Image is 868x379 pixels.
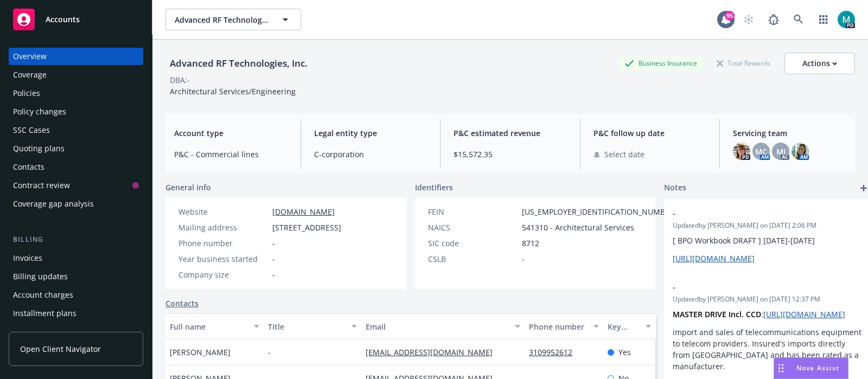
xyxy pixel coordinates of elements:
span: MJ [776,146,786,157]
img: photo [792,143,809,160]
div: Phone number [529,321,586,332]
a: 3109952612 [529,347,581,357]
button: Nova Assist [774,357,848,379]
span: $15,572.35 [454,149,567,160]
div: Mailing address [178,222,268,233]
button: Email [361,313,525,339]
span: Account type [174,127,288,139]
div: Year business started [178,253,268,265]
span: Legal entity type [314,127,427,139]
span: Updated by [PERSON_NAME] on [DATE] 2:06 PM [673,221,861,230]
button: Advanced RF Technologies, Inc. [165,9,301,30]
button: Phone number [525,313,603,339]
a: Overview [9,48,143,65]
div: Title [268,321,346,332]
div: Overview [13,48,47,65]
p: import and sales of telecommunications equipment to telecom providers. Insured's imports directly... [673,326,861,372]
span: Open Client Navigator [20,343,101,355]
span: - [272,253,275,265]
span: - [272,237,275,249]
a: Installment plans [9,305,143,322]
div: Website [178,206,268,217]
div: Drag to move [774,358,788,378]
strong: MASTER DRIVE Incl. CCD [673,309,761,319]
span: Yes [618,346,631,358]
span: 541310 - Architectural Services [522,222,634,233]
div: NAICS [428,222,518,233]
a: Billing updates [9,268,143,285]
a: Coverage gap analysis [9,195,143,213]
a: Contacts [9,158,143,176]
div: SSC Cases [13,121,50,139]
div: CSLB [428,253,518,265]
span: Identifiers [415,182,453,193]
div: Billing [9,234,143,245]
div: Company size [178,269,268,280]
p: [ BPO Workbook DRAFT ] [DATE]-[DATE] [673,235,861,246]
a: [EMAIL_ADDRESS][DOMAIN_NAME] [366,347,501,357]
div: Advanced RF Technologies, Inc. [165,56,312,70]
a: Report a Bug [763,9,784,30]
span: Updated by [PERSON_NAME] on [DATE] 12:37 PM [673,294,861,304]
span: Nova Assist [796,363,839,372]
a: Search [788,9,809,30]
a: [DOMAIN_NAME] [272,207,335,217]
span: - [673,281,833,293]
span: [US_EMPLOYER_IDENTIFICATION_NUMBER] [522,206,677,217]
div: Coverage [13,66,47,83]
div: SIC code [428,237,518,249]
div: Email [366,321,508,332]
span: Architectural Services/Engineering [170,86,296,97]
span: [STREET_ADDRESS] [272,222,341,233]
div: Actions [802,53,837,74]
a: Accounts [9,4,143,35]
div: Billing updates [13,268,68,285]
a: Switch app [813,9,834,30]
span: General info [165,182,211,193]
span: Servicing team [733,127,846,139]
span: Accounts [46,15,80,24]
a: Contacts [165,298,199,309]
span: Select date [604,149,644,160]
span: [PERSON_NAME] [170,346,231,358]
span: C-corporation [314,149,427,160]
span: P&C - Commercial lines [174,149,288,160]
span: Notes [664,182,686,195]
img: photo [733,143,750,160]
span: Advanced RF Technologies, Inc. [175,14,269,25]
span: 8712 [522,237,539,249]
span: - [268,346,271,358]
button: Title [264,313,362,339]
p: : [673,309,861,320]
div: Quoting plans [13,140,65,157]
a: Quoting plans [9,140,143,157]
a: SSC Cases [9,121,143,139]
div: Full name [170,321,247,332]
div: Key contact [608,321,639,332]
a: [URL][DOMAIN_NAME] [673,253,755,264]
button: Key contact [603,313,655,339]
div: Policies [13,85,40,102]
div: Coverage gap analysis [13,195,94,213]
a: [URL][DOMAIN_NAME] [763,309,845,319]
div: DBA: - [170,74,190,86]
span: P&C estimated revenue [454,127,567,139]
a: Invoices [9,249,143,267]
button: Full name [165,313,264,339]
span: - [522,253,525,265]
div: Invoices [13,249,42,267]
a: Account charges [9,286,143,304]
div: Installment plans [13,305,76,322]
button: Actions [784,53,855,74]
div: FEIN [428,206,518,217]
div: Contract review [13,177,70,194]
span: MC [755,146,767,157]
div: Account charges [13,286,73,304]
div: 95 [725,11,735,21]
span: P&C follow up date [593,127,707,139]
a: Contract review [9,177,143,194]
a: Policy changes [9,103,143,120]
a: Policies [9,85,143,102]
div: Phone number [178,237,268,249]
span: - [673,208,833,219]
